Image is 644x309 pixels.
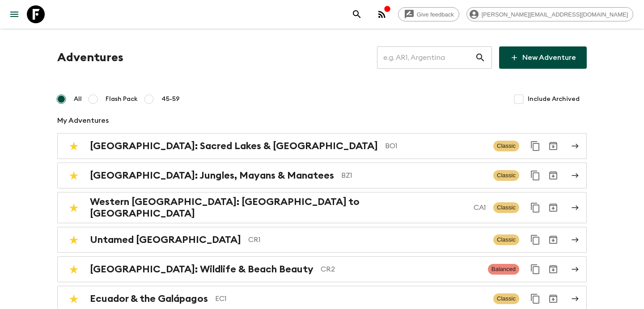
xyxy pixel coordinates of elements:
span: Classic [493,170,519,181]
p: CA1 [474,202,486,213]
button: Duplicate for 45-59 [526,199,544,217]
input: e.g. AR1, Argentina [377,45,475,70]
a: Western [GEOGRAPHIC_DATA]: [GEOGRAPHIC_DATA] to [GEOGRAPHIC_DATA]CA1ClassicDuplicate for 45-59Arc... [57,192,587,223]
button: menu [5,5,23,23]
h1: Adventures [57,49,123,67]
button: Archive [544,260,562,278]
a: Untamed [GEOGRAPHIC_DATA]CR1ClassicDuplicate for 45-59Archive [57,227,587,253]
button: Duplicate for 45-59 [526,167,544,184]
button: Archive [544,290,562,308]
h2: [GEOGRAPHIC_DATA]: Wildlife & Beach Beauty [90,263,314,275]
span: Flash Pack [106,95,138,104]
span: Classic [493,234,519,245]
a: New Adventure [499,46,587,69]
span: Balanced [488,264,519,275]
a: [GEOGRAPHIC_DATA]: Jungles, Mayans & ManateesBZ1ClassicDuplicate for 45-59Archive [57,163,587,188]
button: Duplicate for 45-59 [526,137,544,155]
button: Duplicate for 45-59 [526,260,544,278]
div: [PERSON_NAME][EMAIL_ADDRESS][DOMAIN_NAME] [466,7,633,21]
p: BO1 [385,141,486,151]
h2: [GEOGRAPHIC_DATA]: Jungles, Mayans & Manatees [90,170,334,181]
span: Classic [493,141,519,151]
span: Give feedback [412,11,459,18]
button: Duplicate for 45-59 [526,231,544,249]
p: CR2 [321,264,481,275]
a: [GEOGRAPHIC_DATA]: Sacred Lakes & [GEOGRAPHIC_DATA]BO1ClassicDuplicate for 45-59Archive [57,133,587,159]
p: EC1 [215,293,486,304]
p: CR1 [248,234,486,245]
span: [PERSON_NAME][EMAIL_ADDRESS][DOMAIN_NAME] [477,11,633,18]
h2: Ecuador & the Galápagos [90,293,208,305]
button: Archive [544,137,562,155]
span: All [74,95,82,104]
a: [GEOGRAPHIC_DATA]: Wildlife & Beach BeautyCR2BalancedDuplicate for 45-59Archive [57,256,587,282]
button: Archive [544,167,562,184]
h2: Western [GEOGRAPHIC_DATA]: [GEOGRAPHIC_DATA] to [GEOGRAPHIC_DATA] [90,196,466,219]
p: My Adventures [57,115,587,126]
p: BZ1 [341,170,486,181]
span: Include Archived [528,95,580,104]
h2: Untamed [GEOGRAPHIC_DATA] [90,234,241,246]
span: 45-59 [161,95,180,104]
button: Archive [544,199,562,217]
button: Archive [544,231,562,249]
a: Give feedback [398,7,459,21]
span: Classic [493,202,519,213]
h2: [GEOGRAPHIC_DATA]: Sacred Lakes & [GEOGRAPHIC_DATA] [90,140,378,152]
span: Classic [493,293,519,304]
button: search adventures [348,5,366,23]
button: Duplicate for 45-59 [526,290,544,308]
